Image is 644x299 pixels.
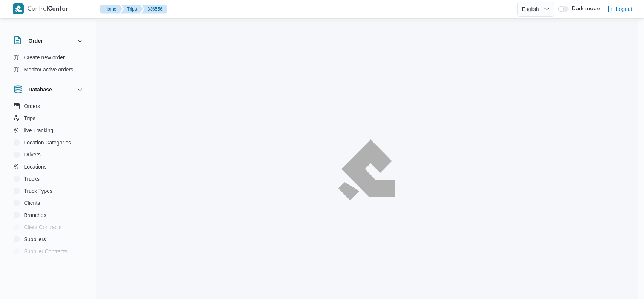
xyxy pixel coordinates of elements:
span: Truck Types [24,186,52,195]
span: Trips [24,114,36,123]
div: Database [8,100,91,264]
span: Dark mode [569,6,600,12]
button: Branches [11,209,88,221]
button: Home [100,5,123,14]
img: ILLA Logo [342,144,391,196]
span: Locations [24,162,47,171]
span: Clients [24,198,40,208]
span: Create new order [24,53,65,62]
span: Monitor active orders [24,65,74,74]
h3: Database [29,85,52,94]
span: Trucks [24,174,40,183]
button: Monitor active orders [11,64,88,76]
button: Create new order [11,51,88,64]
button: Supplier Contracts [11,245,88,257]
span: Client Contracts [24,223,62,232]
span: Supplier Contracts [24,247,68,256]
span: live Tracking [24,126,54,135]
div: Order [8,51,91,79]
span: Devices [24,259,43,268]
button: Trips [121,5,143,14]
span: Orders [24,102,40,111]
span: Drivers [24,150,41,159]
button: Database [14,85,85,94]
span: Location Categories [24,138,71,147]
span: Logout [616,5,632,14]
span: Suppliers [24,235,46,244]
img: X8yXhbKr1z7QwAAAABJRU5ErkJggg== [13,3,24,14]
button: Trucks [11,173,88,185]
span: Branches [24,211,46,220]
button: Suppliers [11,233,88,245]
button: 336556 [141,5,167,14]
h3: Order [29,36,43,45]
button: Logout [604,2,635,17]
button: Clients [11,197,88,209]
b: Center [48,6,68,12]
button: Drivers [11,149,88,161]
button: Trips [11,112,88,124]
button: Orders [11,100,88,112]
button: Client Contracts [11,221,88,233]
button: live Tracking [11,124,88,136]
button: Order [14,36,85,45]
button: Truck Types [11,185,88,197]
button: Location Categories [11,136,88,149]
button: Locations [11,161,88,173]
button: Devices [11,257,88,270]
